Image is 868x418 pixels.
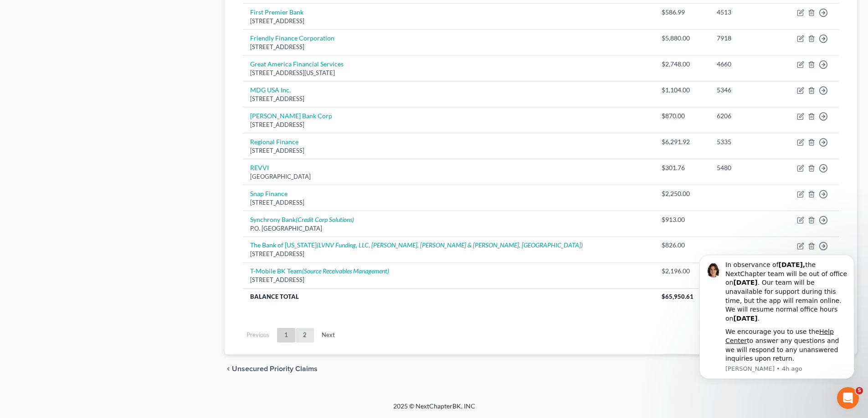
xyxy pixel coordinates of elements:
[277,328,295,342] a: 1
[856,387,863,394] span: 5
[717,137,773,146] div: 5335
[225,365,318,373] button: chevron_left Unsecured Priority Claims
[302,267,389,275] i: (Source Receivables Management)
[686,247,868,384] iframe: Intercom notifications message
[837,387,859,409] iframe: Intercom live chat
[250,250,647,258] div: [STREET_ADDRESS]
[662,8,702,17] div: $586.99
[250,60,344,68] a: Great America Financial Services
[296,328,314,342] a: 2
[175,402,694,418] div: 2025 © NextChapterBK, INC
[250,69,647,77] div: [STREET_ADDRESS][US_STATE]
[250,241,583,249] a: The Bank of [US_STATE](LVNV Funding, LLC, [PERSON_NAME], [PERSON_NAME] & [PERSON_NAME], [GEOGRAPH...
[250,190,288,197] a: Snap Finance
[314,328,342,342] a: Next
[662,267,702,276] div: $2,196.00
[662,34,702,43] div: $5,880.00
[717,111,773,121] div: 6206
[250,95,647,103] div: [STREET_ADDRESS]
[717,60,773,69] div: 4660
[250,112,332,120] a: [PERSON_NAME] Bank Corp
[250,164,269,171] a: REVVI
[662,86,702,95] div: $1,104.00
[662,111,702,121] div: $870.00
[250,146,647,155] div: [STREET_ADDRESS]
[717,8,773,17] div: 4513
[250,121,647,129] div: [STREET_ADDRESS]
[250,138,298,146] a: Regional Finance
[250,86,291,94] a: MDG USA Inc.
[250,172,647,181] div: [GEOGRAPHIC_DATA]
[662,241,702,250] div: $826.00
[662,163,702,172] div: $301.76
[662,189,702,198] div: $2,250.00
[717,34,773,43] div: 7918
[250,216,354,223] a: Synchrony Bank(Credit Corp Solutions)
[250,198,647,207] div: [STREET_ADDRESS]
[250,17,647,25] div: [STREET_ADDRESS]
[250,43,647,51] div: [STREET_ADDRESS]
[250,8,303,16] a: First Premier Bank
[250,267,389,275] a: T-Mobile BK Team(Source Receivables Management)
[717,163,773,172] div: 5480
[662,137,702,146] div: $6,291.92
[296,216,354,223] i: (Credit Corp Solutions)
[662,215,702,224] div: $913.00
[250,224,647,233] div: P.O. [GEOGRAPHIC_DATA]
[232,365,318,373] span: Unsecured Priority Claims
[243,288,654,305] th: Balance Total
[717,86,773,95] div: 5346
[225,365,232,373] i: chevron_left
[317,241,583,249] i: (LVNV Funding, LLC, [PERSON_NAME], [PERSON_NAME] & [PERSON_NAME], [GEOGRAPHIC_DATA])
[250,34,334,42] a: Friendly Finance Corporation
[662,60,702,69] div: $2,748.00
[662,293,693,300] span: $65,950.61
[250,276,647,284] div: [STREET_ADDRESS]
